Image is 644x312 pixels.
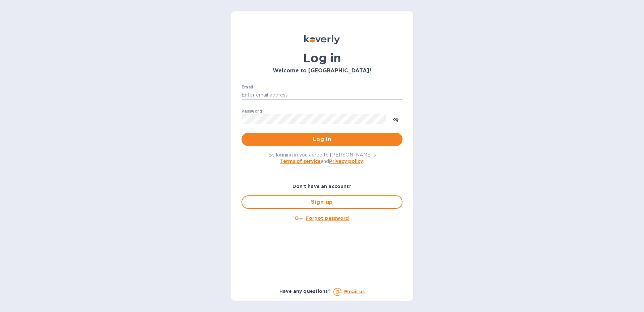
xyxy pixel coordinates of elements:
[389,112,402,126] button: toggle password visibility
[304,35,340,44] img: Koverly
[292,184,352,189] b: Don't have an account?
[329,159,363,164] a: Privacy policy
[241,68,402,74] h3: Welcome to [GEOGRAPHIC_DATA]!
[241,90,402,100] input: Enter email address
[248,198,396,206] span: Sign up
[268,152,376,164] span: By logging in you agree to [PERSON_NAME]'s and .
[241,51,402,65] h1: Log in
[247,135,397,143] span: Log in
[241,85,253,89] label: Email
[241,133,402,146] button: Log in
[241,109,262,113] label: Password
[241,195,402,209] button: Sign up
[280,159,321,164] a: Terms of service
[344,289,365,294] a: Email us
[306,215,349,221] u: Forgot password
[279,289,331,294] b: Have any questions?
